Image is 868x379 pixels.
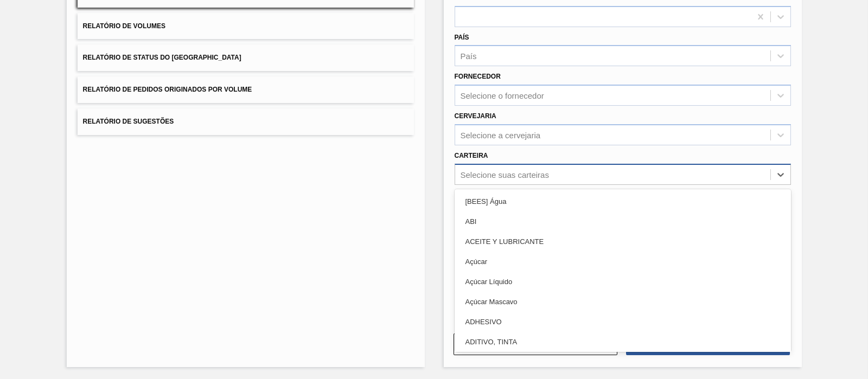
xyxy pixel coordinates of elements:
[455,232,791,252] div: ACEITE Y LUBRICANTE
[455,211,791,232] div: ABI
[78,13,414,40] button: Relatório de Volumes
[83,54,241,61] span: Relatório de Status do [GEOGRAPHIC_DATA]
[455,152,488,159] label: Carteira
[461,170,549,179] div: Selecione suas carteiras
[454,333,617,355] button: Limpar
[83,22,165,30] span: Relatório de Volumes
[461,130,541,139] div: Selecione a cervejaria
[461,91,544,100] div: Selecione o fornecedor
[83,86,252,93] span: Relatório de Pedidos Originados por Volume
[455,191,791,211] div: [BEES] Água
[461,52,477,61] div: País
[455,73,501,80] label: Fornecedor
[78,108,414,135] button: Relatório de Sugestões
[83,118,174,125] span: Relatório de Sugestões
[455,112,496,120] label: Cervejaria
[78,44,414,71] button: Relatório de Status do [GEOGRAPHIC_DATA]
[455,252,791,272] div: Açúcar
[455,272,791,292] div: Açúcar Líquido
[455,312,791,332] div: ADHESIVO
[455,34,469,41] label: País
[455,332,791,352] div: ADITIVO, TINTA
[455,292,791,312] div: Açúcar Mascavo
[78,76,414,103] button: Relatório de Pedidos Originados por Volume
